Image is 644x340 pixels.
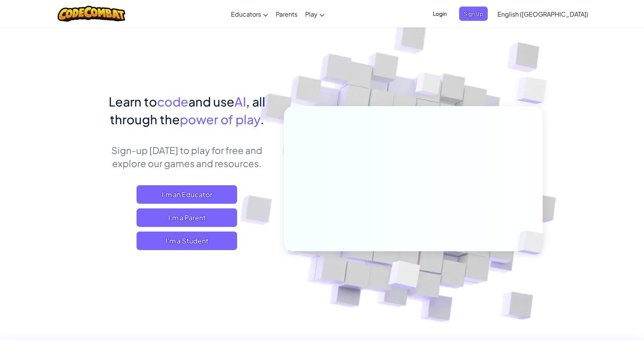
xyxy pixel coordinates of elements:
[188,94,234,109] span: and use
[401,58,456,115] img: Overlap cubes
[305,10,318,18] span: Play
[227,3,272,24] a: Educators
[234,94,246,109] span: AI
[504,215,562,271] img: Overlap cubes
[272,3,301,24] a: Parents
[137,208,237,227] a: I'm a Parent
[109,94,157,109] span: Learn to
[369,244,439,308] img: Overlap cubes
[102,144,272,170] p: Sign-up [DATE] to play for free and explore our games and resources.
[137,185,237,204] a: I'm an Educator
[428,7,451,21] button: Login
[58,6,125,22] img: CodeCombat logo
[497,10,588,18] span: English ([GEOGRAPHIC_DATA])
[301,3,328,24] a: Play
[260,112,264,127] span: .
[459,7,488,21] button: Sign Up
[157,94,188,109] span: code
[231,10,261,18] span: Educators
[494,3,592,24] a: English ([GEOGRAPHIC_DATA])
[180,112,260,127] span: power of play
[501,58,568,123] img: Overlap cubes
[137,232,237,250] button: I'm a Student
